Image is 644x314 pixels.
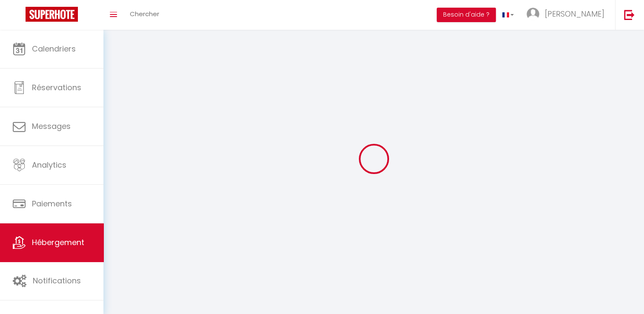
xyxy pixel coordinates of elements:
[32,121,71,131] span: Messages
[33,275,81,286] span: Notifications
[545,9,604,19] span: [PERSON_NAME]
[130,9,159,18] span: Chercher
[32,237,84,248] span: Hébergement
[32,198,72,209] span: Paiements
[624,9,635,20] img: logout
[32,82,81,93] span: Réservations
[32,43,76,54] span: Calendriers
[527,8,539,20] img: ...
[32,160,66,170] span: Analytics
[26,7,78,22] img: Super Booking
[437,8,496,22] button: Besoin d'aide ?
